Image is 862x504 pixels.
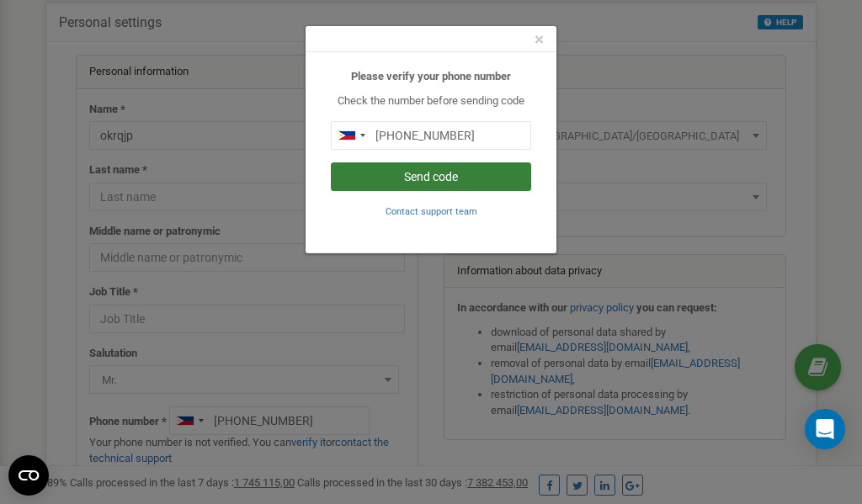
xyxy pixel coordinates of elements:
a: Contact support team [386,204,477,217]
small: Contact support team [386,206,477,217]
button: Send code [331,162,531,191]
button: Open CMP widget [8,455,49,496]
p: Check the number before sending code [331,93,531,109]
div: Open Intercom Messenger [805,409,845,449]
b: Please verify your phone number [351,70,511,82]
input: 0905 123 4567 [331,121,531,150]
span: × [535,29,544,50]
div: Telephone country code [332,122,370,149]
button: Close [535,31,544,49]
